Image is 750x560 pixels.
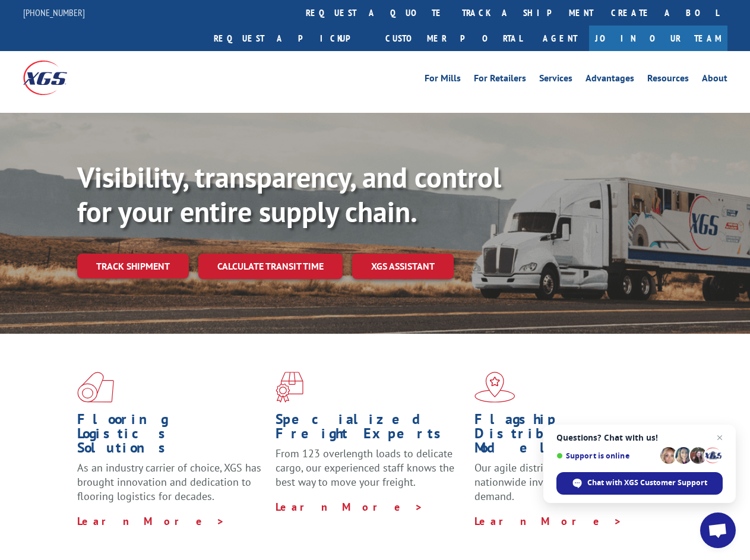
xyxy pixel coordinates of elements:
span: Our agile distribution network gives you nationwide inventory management on demand. [474,461,660,503]
a: About [702,74,727,87]
h1: Specialized Freight Experts [276,412,465,447]
h1: Flooring Logistics Solutions [77,412,267,461]
a: Learn More > [474,514,622,528]
p: From 123 overlength loads to delicate cargo, our experienced staff knows the best way to move you... [276,447,465,499]
a: Open chat [700,512,736,548]
a: Learn More > [77,514,225,528]
a: Customer Portal [376,26,531,51]
img: xgs-icon-total-supply-chain-intelligence-red [77,372,114,403]
span: As an industry carrier of choice, XGS has brought innovation and dedication to flooring logistics... [77,461,261,503]
a: Track shipment [77,254,189,279]
img: xgs-icon-focused-on-flooring-red [276,372,303,403]
a: For Retailers [474,74,526,87]
a: [PHONE_NUMBER] [23,7,85,18]
a: Resources [647,74,689,87]
a: Advantages [586,74,634,87]
span: Support is online [556,451,656,460]
a: Agent [531,26,589,51]
img: xgs-icon-flagship-distribution-model-red [474,372,515,403]
a: Join Our Team [589,26,727,51]
a: XGS ASSISTANT [352,254,454,279]
a: Learn More > [276,500,423,514]
h1: Flagship Distribution Model [474,412,664,461]
span: Chat with XGS Customer Support [556,472,723,495]
a: For Mills [425,74,461,87]
b: Visibility, transparency, and control for your entire supply chain. [77,159,501,230]
a: Request a pickup [205,26,376,51]
a: Calculate transit time [198,254,343,279]
a: Services [539,74,572,87]
span: Questions? Chat with us! [556,433,723,442]
span: Chat with XGS Customer Support [587,477,707,488]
